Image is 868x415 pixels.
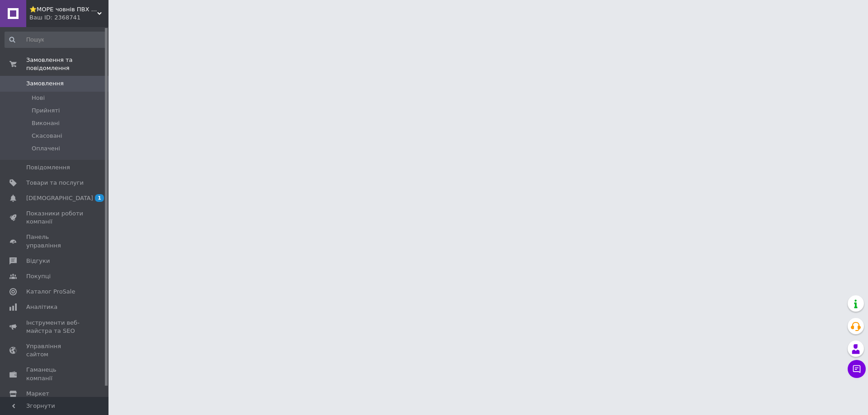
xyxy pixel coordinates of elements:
[29,14,108,22] div: Ваш ID: 2368741
[26,303,57,311] span: Аналітика
[32,94,45,102] span: Нові
[26,233,84,249] span: Панель управління
[26,210,84,226] span: Показники роботи компанії
[26,342,84,359] span: Управління сайтом
[5,32,107,48] input: Пошук
[26,163,70,172] span: Повідомлення
[26,366,84,382] span: Гаманець компанії
[29,5,97,14] span: ⭐️МОРЕ човнів ПВХ ▶️more-lodok.com.ua ⚡
[26,79,64,88] span: Замовлення
[26,56,108,72] span: Замовлення та повідомлення
[95,194,104,202] span: 1
[26,390,49,398] span: Маркет
[32,132,62,140] span: Скасовані
[26,288,75,296] span: Каталог ProSale
[26,257,50,265] span: Відгуки
[26,179,84,187] span: Товари та послуги
[32,145,60,153] span: Оплачені
[26,272,51,280] span: Покупці
[26,194,93,202] span: [DEMOGRAPHIC_DATA]
[32,107,60,115] span: Прийняті
[26,319,84,335] span: Інструменти веб-майстра та SEO
[848,360,866,378] button: Чат з покупцем
[32,119,60,127] span: Виконані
